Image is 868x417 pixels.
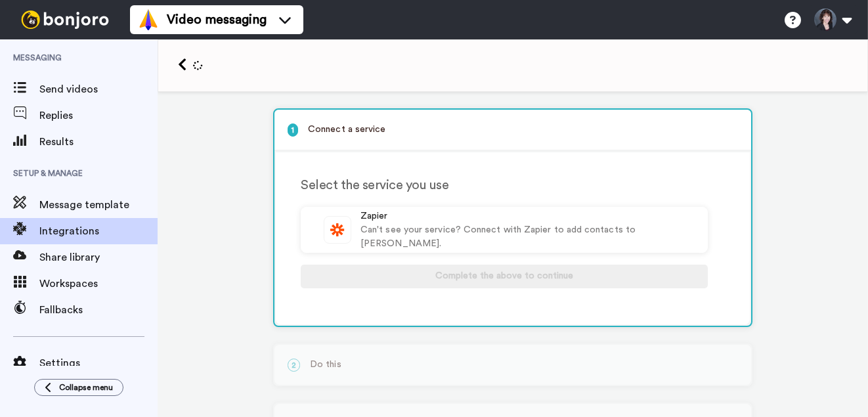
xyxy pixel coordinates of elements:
[39,134,158,150] span: Results
[39,276,158,292] span: Workspaces
[288,123,738,137] p: Connect a service
[324,217,351,243] img: logo_zapier.svg
[59,382,113,393] span: Collapse menu
[301,265,708,288] button: Complete the above to continue
[39,250,158,265] span: Share library
[39,81,158,97] span: Send videos
[301,207,708,253] a: ZapierCan't see your service? Connect with Zapier to add contacts to [PERSON_NAME].
[34,379,123,396] button: Collapse menu
[360,209,694,223] div: Zapier
[39,355,158,371] span: Settings
[39,302,158,318] span: Fallbacks
[138,9,159,30] img: vm-color.svg
[301,175,708,195] div: Select the service you use
[16,11,114,29] img: bj-logo-header-white.svg
[39,108,158,123] span: Replies
[167,11,267,29] span: Video messaging
[288,123,298,137] span: 1
[39,223,158,239] span: Integrations
[360,223,694,251] div: Can't see your service? Connect with Zapier to add contacts to [PERSON_NAME].
[39,197,158,213] span: Message template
